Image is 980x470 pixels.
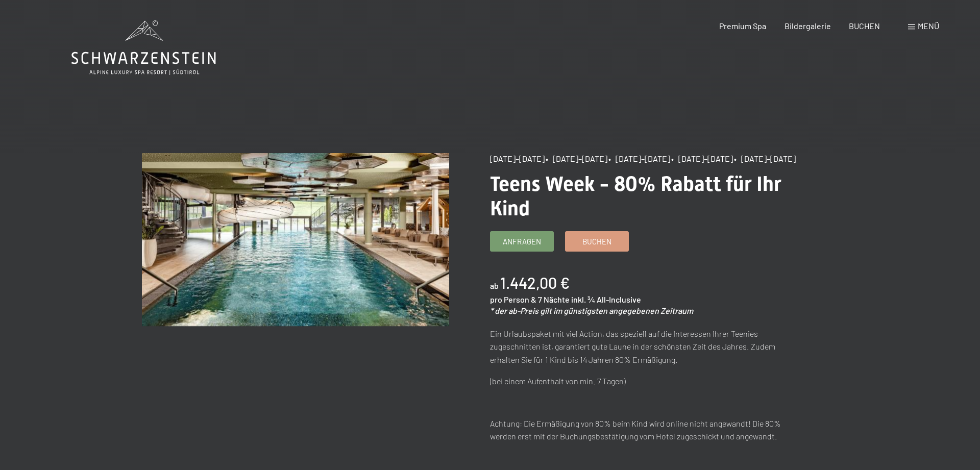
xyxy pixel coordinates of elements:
[490,306,693,315] em: * der ab-Preis gilt im günstigsten angegebenen Zeitraum
[142,153,450,326] img: Teens Week - 80% Rabatt für Ihr Kind
[571,294,641,304] span: inkl. ¾ All-Inclusive
[490,154,545,163] span: [DATE]–[DATE]
[719,21,766,31] a: Premium Spa
[491,232,553,251] a: Anfragen
[671,154,733,163] span: • [DATE]–[DATE]
[849,21,880,31] a: BUCHEN
[490,172,781,220] span: Teens Week - 80% Rabatt für Ihr Kind
[500,274,570,292] b: 1.442,00 €
[490,327,798,366] p: Ein Urlaubspaket mit viel Action, das speziell auf die Interessen Ihrer Teenies zugeschnitten ist...
[490,375,798,388] p: (bei einem Aufenthalt von min. 7 Tagen)
[490,417,798,443] p: Achtung: Die Ermäßigung von 80% beim Kind wird online nicht angewandt! Die 80% werden erst mit de...
[734,154,796,163] span: • [DATE]–[DATE]
[785,21,831,31] a: Bildergalerie
[546,154,607,163] span: • [DATE]–[DATE]
[490,281,499,290] span: ab
[566,232,628,251] a: Buchen
[538,294,570,304] span: 7 Nächte
[582,236,611,247] span: Buchen
[503,236,541,247] span: Anfragen
[490,294,536,304] span: pro Person &
[918,21,939,31] span: Menü
[608,154,670,163] span: • [DATE]–[DATE]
